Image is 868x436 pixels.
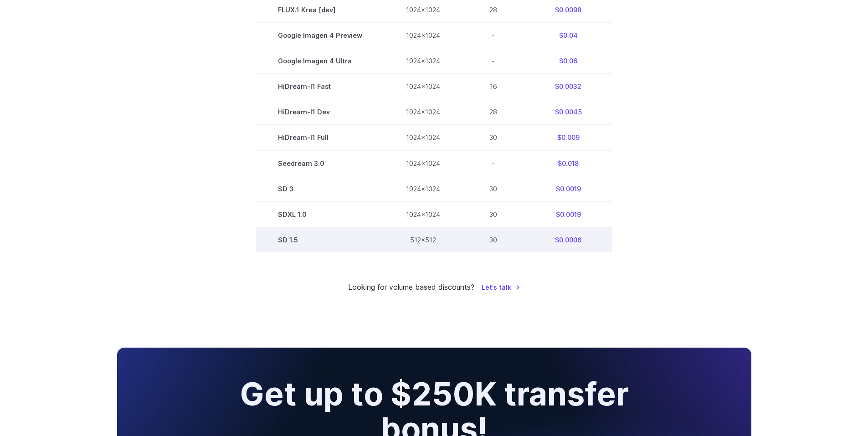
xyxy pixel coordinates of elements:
a: Let's talk [482,282,520,292]
td: $0.0019 [524,201,612,227]
td: SDXL 1.0 [256,201,384,227]
td: $0.0019 [524,176,612,201]
small: Looking for volume based discounts? [348,282,474,293]
td: $0.0045 [524,99,612,125]
td: 30 [462,176,524,201]
td: $0.009 [524,125,612,150]
td: Google Imagen 4 Preview [256,23,384,48]
td: 1024x1024 [384,23,462,48]
td: $0.0032 [524,74,612,99]
td: HiDream-I1 Full [256,125,384,150]
td: 30 [462,125,524,150]
td: $0.04 [524,23,612,48]
td: $0.06 [524,48,612,74]
td: 1024x1024 [384,176,462,201]
td: 1024x1024 [384,201,462,227]
td: 1024x1024 [384,99,462,125]
td: SD 3 [256,176,384,201]
td: 1024x1024 [384,48,462,74]
td: 1024x1024 [384,125,462,150]
td: 30 [462,201,524,227]
td: $0.018 [524,150,612,176]
td: 28 [462,99,524,125]
td: - [462,48,524,74]
td: Seedream 3.0 [256,150,384,176]
td: 512x512 [384,227,462,252]
td: $0.0006 [524,227,612,252]
td: 30 [462,227,524,252]
td: 1024x1024 [384,150,462,176]
td: HiDream-I1 Fast [256,74,384,99]
td: 1024x1024 [384,74,462,99]
td: - [462,150,524,176]
td: HiDream-I1 Dev [256,99,384,125]
td: SD 1.5 [256,227,384,252]
td: Google Imagen 4 Ultra [256,48,384,74]
td: 16 [462,74,524,99]
td: - [462,23,524,48]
